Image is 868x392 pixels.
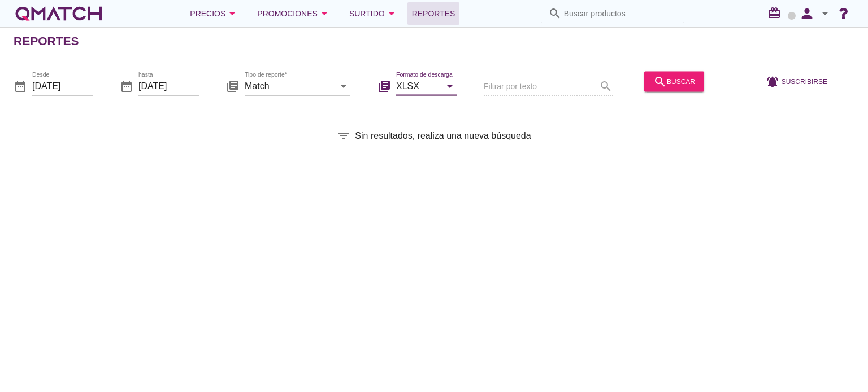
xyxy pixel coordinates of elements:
i: arrow_drop_down [337,79,350,93]
div: Promociones [257,7,331,20]
span: Suscribirse [782,76,827,86]
input: Formato de descarga [396,77,441,95]
input: hasta [138,77,199,95]
i: person [796,6,818,21]
i: arrow_drop_down [818,7,832,20]
i: library_books [226,79,240,93]
div: buscar [653,74,695,88]
span: Sin resultados, realiza una nueva búsqueda [355,129,531,143]
button: buscar [644,71,704,91]
i: arrow_drop_down [318,7,331,20]
i: search [548,7,562,20]
span: Reportes [412,7,455,20]
i: arrow_drop_down [385,7,398,20]
i: notifications_active [766,74,782,88]
h2: Reportes [14,32,79,50]
input: Buscar productos [564,5,677,23]
input: Desde [32,77,93,95]
input: Tipo de reporte* [245,77,335,95]
button: Promociones [248,2,340,25]
a: Reportes [407,2,460,25]
i: filter_list [337,129,350,143]
div: Surtido [349,7,398,20]
button: Precios [181,2,248,25]
i: search [653,74,667,88]
a: white-qmatch-logo [14,2,104,25]
button: Suscribirse [757,71,836,91]
i: redeem [767,6,785,20]
i: library_books [377,79,391,93]
i: arrow_drop_down [443,79,457,93]
i: date_range [120,79,133,93]
button: Surtido [340,2,407,25]
i: date_range [14,79,27,93]
div: Precios [190,7,239,20]
i: arrow_drop_down [225,7,239,20]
